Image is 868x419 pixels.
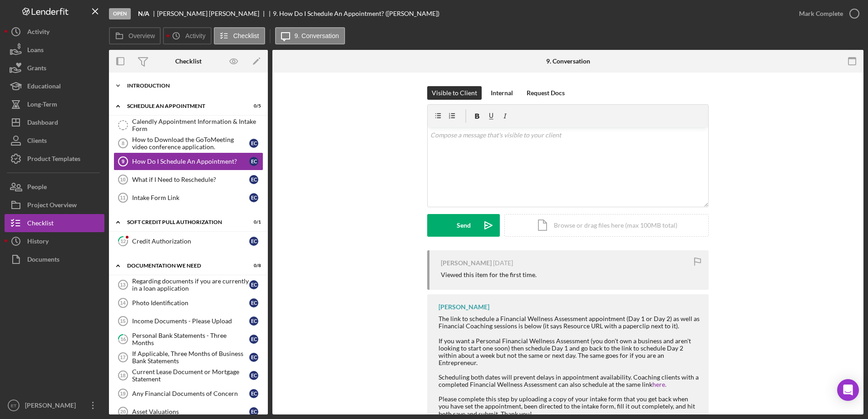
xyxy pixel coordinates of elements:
button: Mark Complete [790,5,863,23]
div: 0 / 1 [245,219,261,225]
button: 9. Conversation [275,27,345,44]
a: 18Current Lease Document or Mortgage StatementEC [113,366,263,385]
b: N/A [138,10,149,17]
tspan: 12 [120,238,126,244]
div: 0 / 8 [245,263,261,268]
tspan: 8 [122,141,124,146]
a: 19Any Financial Documents of ConcernEC [113,385,263,403]
div: [PERSON_NAME] [PERSON_NAME] [157,10,267,17]
a: 10What if I Need to Reschedule?EC [113,171,263,189]
a: here. [652,380,666,388]
div: Asset Valuations [132,408,249,415]
button: Send [427,214,500,237]
button: Visible to Client [427,86,482,100]
div: E C [249,407,258,416]
div: Visible to Client [432,86,477,100]
div: Send [457,214,471,237]
button: Overview [109,27,161,44]
div: Dashboard [27,113,58,134]
div: Clients [27,132,47,152]
button: Internal [486,86,518,100]
a: 11Intake Form LinkEC [113,189,263,207]
div: Documents [27,250,59,271]
div: Photo Identification [132,299,249,307]
div: E C [249,389,258,398]
div: Mark Complete [799,5,843,23]
label: Activity [185,32,205,39]
a: Clients [5,132,104,150]
div: Checklist [175,58,202,65]
div: [PERSON_NAME] [439,303,489,311]
button: Product Templates [5,150,104,168]
button: Checklist [5,214,104,232]
tspan: 15 [120,318,125,324]
a: Long-Term [5,95,104,113]
a: 17If Applicable, Three Months of Business Bank StatementsEC [113,348,263,366]
div: E C [249,175,258,184]
div: E C [249,335,258,344]
div: 9. How Do I Schedule An Appointment? ([PERSON_NAME]) [273,10,439,17]
tspan: 9 [122,159,124,164]
div: Please complete this step by uploading a copy of your intake form that you get back when you have... [439,395,700,417]
button: Dashboard [5,113,104,132]
div: Viewed this item for the first time. [441,271,537,278]
a: 13Regarding documents if you are currently in a loan applicationEC [113,276,263,294]
button: Activity [163,27,211,44]
a: History [5,232,104,250]
div: Open [109,8,131,19]
button: Educational [5,77,104,95]
label: Overview [128,32,155,39]
div: Scheduling both dates will prevent delays in appointment availability. Coaching clients with a co... [439,374,700,388]
div: Loans [27,41,44,61]
a: 9How Do I Schedule An Appointment?EC [113,152,263,171]
div: 0 / 5 [245,103,261,109]
div: E C [249,353,258,362]
tspan: 17 [120,355,125,360]
div: Soft Credit Pull Authorization [127,219,238,225]
tspan: 18 [120,373,125,378]
div: How Do I Schedule An Appointment? [132,158,249,165]
text: ET [11,403,16,408]
a: 16Personal Bank Statements - Three MonthsEC [113,330,263,348]
div: People [27,178,47,198]
div: History [27,232,49,253]
div: E C [249,139,258,148]
div: [PERSON_NAME] [23,396,82,417]
div: How to Download the GoToMeeting video conference application. [132,136,249,151]
button: Documents [5,250,104,268]
div: Long-Term [27,95,57,116]
div: Credit Authorization [132,238,249,245]
div: E C [249,298,258,307]
button: Activity [5,23,104,41]
button: Project Overview [5,196,104,214]
div: Product Templates [27,150,80,170]
button: ET[PERSON_NAME] [5,396,104,414]
div: E C [249,371,258,380]
tspan: 20 [120,409,126,414]
button: People [5,178,104,196]
div: Schedule An Appointment [127,103,238,109]
a: Calendly Appointment Information & Intake Form [113,116,263,134]
div: Personal Bank Statements - Three Months [132,332,249,346]
div: Project Overview [27,196,77,216]
div: Introduction [127,83,256,88]
div: Request Docs [527,86,565,100]
div: Open Intercom Messenger [837,379,859,401]
label: 9. Conversation [295,32,339,39]
div: Calendly Appointment Information & Intake Form [132,118,263,132]
div: If you want a Personal Financial Wellness Assessment (you don't own a business and aren't looking... [439,337,700,366]
tspan: 11 [120,195,125,200]
div: Regarding documents if you are currently in a loan application [132,278,249,292]
tspan: 16 [120,336,126,342]
div: The link to schedule a Financial Wellness Assessment appointment (Day 1 or Day 2) as well as Fina... [439,315,700,330]
tspan: 13 [120,282,125,287]
a: Loans [5,41,104,59]
div: E C [249,193,258,202]
a: Grants [5,59,104,77]
button: Checklist [214,27,265,44]
tspan: 10 [120,177,125,182]
div: E C [249,157,258,166]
